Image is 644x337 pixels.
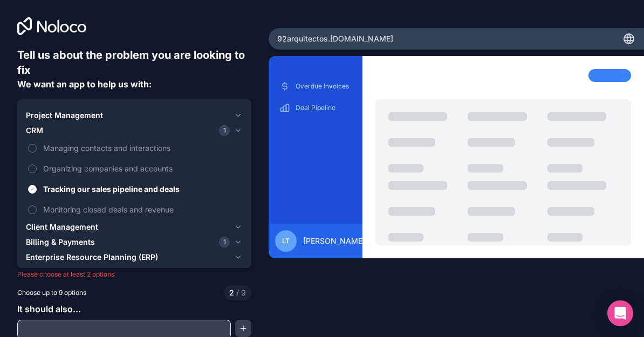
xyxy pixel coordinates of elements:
[277,78,354,215] div: scrollable content
[229,287,234,298] span: 2
[26,108,243,123] button: Project Management
[26,265,243,280] button: Training & Employee Development
[296,104,352,112] p: Deal Pipeline
[17,288,86,298] span: Choose up to 9 options
[28,185,37,194] button: Tracking our sales pipeline and deals
[303,236,365,246] span: [PERSON_NAME]
[43,163,241,174] span: Organizing companies and accounts
[234,287,246,298] span: 9
[296,82,352,91] p: Overdue Invoices
[219,237,230,247] span: 1
[219,125,230,136] span: 1
[17,270,251,279] p: Please choose at least 2 options
[26,123,243,138] button: CRM1
[26,125,43,136] span: CRM
[28,144,37,153] button: Managing contacts and interactions
[26,250,243,265] button: Enterprise Resource Planning (ERP)
[17,47,251,78] h6: Tell us about the problem you are looking to fix
[282,237,290,245] span: LT
[26,267,153,278] span: Training & Employee Development
[26,138,243,219] div: CRM1
[43,142,241,154] span: Managing contacts and interactions
[43,204,241,215] span: Monitoring closed deals and revenue
[26,222,98,232] span: Client Management
[607,300,633,326] div: Open Intercom Messenger
[26,110,103,121] span: Project Management
[236,288,239,297] span: /
[17,304,81,314] span: It should also...
[28,164,37,173] button: Organizing companies and accounts
[43,183,241,195] span: Tracking our sales pipeline and deals
[26,219,243,235] button: Client Management
[26,235,243,250] button: Billing & Payments1
[17,79,152,90] span: We want an app to help us with:
[26,237,95,247] span: Billing & Payments
[28,205,37,214] button: Monitoring closed deals and revenue
[26,252,158,263] span: Enterprise Resource Planning (ERP)
[277,33,393,44] span: 92arquitectos .[DOMAIN_NAME]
